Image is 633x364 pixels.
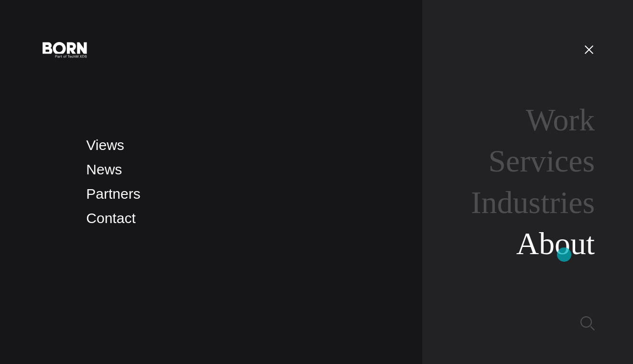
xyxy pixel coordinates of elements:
a: Partners [86,186,140,202]
img: Search [580,316,595,331]
a: Services [489,143,595,178]
button: Open [578,39,600,59]
a: Industries [471,185,595,220]
a: About [516,226,595,261]
a: Work [526,102,595,137]
a: Contact [86,210,135,226]
a: News [86,161,122,177]
a: Views [86,137,124,153]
